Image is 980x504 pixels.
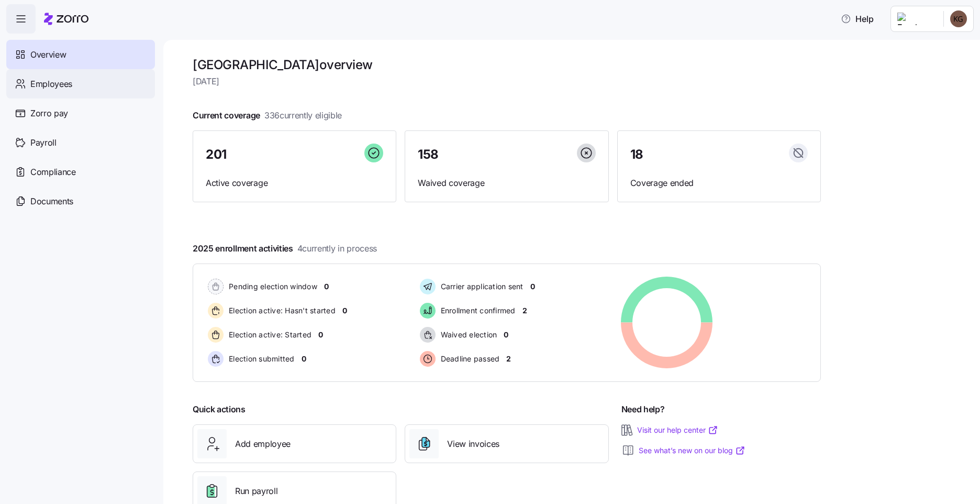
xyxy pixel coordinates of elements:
span: 4 currently in process [297,242,377,255]
a: See what’s new on our blog [639,445,745,456]
span: Compliance [30,166,76,179]
a: Compliance [6,157,155,187]
span: Carrier application sent [438,281,524,292]
span: 158 [418,148,439,161]
span: 0 [342,305,347,316]
span: View invoices [447,437,499,451]
span: 2025 enrollment activities [193,242,377,255]
span: Waived coverage [418,177,595,190]
span: 201 [206,148,227,161]
span: Election active: Hasn't started [226,305,336,316]
img: Employer logo [897,13,935,25]
span: 2 [522,305,527,316]
h1: [GEOGRAPHIC_DATA] overview [193,57,821,73]
span: Run payroll [235,485,277,498]
span: Payroll [30,136,57,149]
span: Active coverage [206,177,383,190]
span: 0 [302,354,306,364]
span: Election submitted [226,354,295,364]
span: Enrollment confirmed [438,305,516,316]
span: Zorro pay [30,107,68,120]
a: Overview [6,40,155,69]
span: Election active: Started [226,330,311,340]
a: Payroll [6,128,155,157]
span: Documents [30,195,73,208]
a: Zorro pay [6,98,155,128]
span: Employees [30,78,72,91]
button: Help [832,8,882,29]
a: Visit our help center [637,425,718,435]
span: 0 [318,330,323,340]
span: 336 currently eligible [264,109,342,122]
span: Overview [30,48,66,61]
img: b34cea83cf096b89a2fb04a6d3fa81b3 [950,10,967,27]
span: [DATE] [193,75,821,88]
span: 0 [504,330,508,340]
span: Quick actions [193,403,246,416]
a: Employees [6,69,155,98]
span: Current coverage [193,109,342,122]
span: Need help? [621,403,665,416]
span: Deadline passed [438,354,500,364]
span: 18 [630,148,643,161]
span: 2 [506,354,511,364]
span: Help [841,13,874,25]
span: 0 [530,281,535,292]
span: Pending election window [226,281,317,292]
span: Coverage ended [630,177,808,190]
span: Waived election [438,330,497,340]
a: Documents [6,187,155,216]
span: Add employee [235,437,291,451]
span: 0 [324,281,329,292]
